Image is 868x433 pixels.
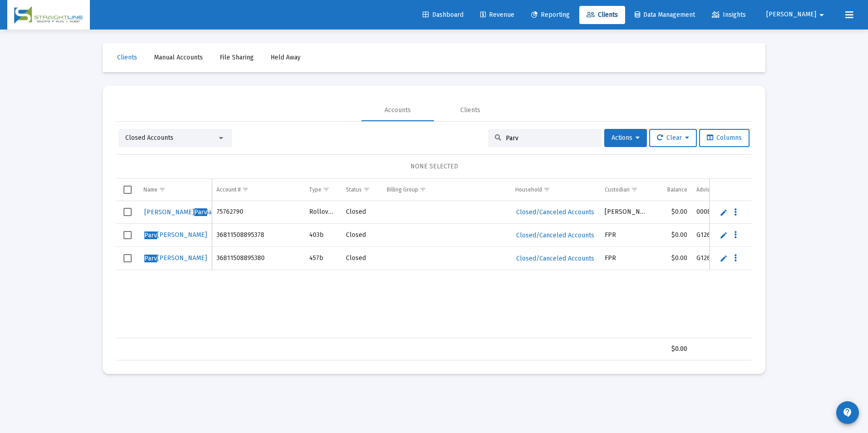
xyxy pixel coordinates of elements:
[212,179,305,201] td: Column Account #
[305,179,341,201] td: Column Type
[144,254,207,262] span: [PERSON_NAME]
[600,247,652,270] td: FPR
[720,254,728,262] a: Edit
[543,186,550,193] span: Show filter options for column 'Household'
[143,228,208,242] a: Parv[PERSON_NAME]
[123,231,132,239] div: Select row
[506,134,595,142] input: Search
[515,186,542,193] div: Household
[692,201,746,224] td: 0008400848
[696,186,729,193] div: Advisor Code
[212,201,305,224] td: 75762790
[271,54,301,61] span: Held Away
[755,5,838,24] button: [PERSON_NAME]
[699,129,750,147] button: Columns
[341,179,383,201] td: Column Status
[635,11,695,19] span: Data Management
[816,6,827,24] mat-icon: arrow_drop_down
[705,6,753,24] a: Insights
[600,224,652,247] td: FPR
[587,11,618,19] span: Clients
[309,186,321,193] div: Type
[515,252,595,265] a: Closed/Canceled Accounts
[480,11,514,19] span: Revenue
[123,186,132,194] div: Select all
[143,186,158,193] div: Name
[516,255,594,262] span: Closed/Canceled Accounts
[692,179,746,201] td: Column Advisor Code
[385,106,411,115] div: Accounts
[220,54,254,61] span: File Sharing
[652,224,692,247] td: $0.00
[600,179,652,201] td: Column Custodian
[143,206,225,219] a: [PERSON_NAME]Parviainen
[144,208,224,216] span: [PERSON_NAME] iainen
[419,186,426,193] span: Show filter options for column 'Billing Group'
[511,179,600,201] td: Column Household
[123,208,132,216] div: Select row
[423,11,464,19] span: Dashboard
[649,129,697,147] button: Clear
[460,106,480,115] div: Clients
[600,201,652,224] td: [PERSON_NAME]
[139,179,212,201] td: Column Name
[766,11,816,19] span: [PERSON_NAME]
[524,6,577,24] a: Reporting
[305,247,341,270] td: 457b
[116,179,752,360] div: Data grid
[720,208,728,216] a: Edit
[516,231,594,239] span: Closed/Canceled Accounts
[363,186,370,193] span: Show filter options for column 'Status'
[242,186,249,193] span: Show filter options for column 'Account #'
[515,206,595,219] a: Closed/Canceled Accounts
[516,208,594,216] span: Closed/Canceled Accounts
[531,11,570,19] span: Reporting
[305,201,341,224] td: Rollover IRA
[217,186,241,193] div: Account #
[667,186,687,193] div: Balance
[382,179,511,201] td: Column Billing Group
[154,54,203,61] span: Manual Accounts
[346,207,378,216] div: Closed
[323,186,330,193] span: Show filter options for column 'Type'
[657,134,689,142] span: Clear
[415,6,471,24] a: Dashboard
[473,6,522,24] a: Revenue
[652,179,692,201] td: Column Balance
[346,186,362,193] div: Status
[263,49,308,67] a: Held Away
[387,186,418,193] div: Billing Group
[123,162,745,171] div: NONE SELECTED
[212,49,261,67] a: File Sharing
[579,6,625,24] a: Clients
[144,231,207,239] span: [PERSON_NAME]
[612,134,640,142] span: Actions
[123,254,132,262] div: Select row
[14,6,83,24] img: Dashboard
[143,251,208,265] a: Parv[PERSON_NAME]
[631,186,638,193] span: Show filter options for column 'Custodian'
[159,186,166,193] span: Show filter options for column 'Name'
[346,254,378,263] div: Closed
[117,54,137,61] span: Clients
[346,231,378,240] div: Closed
[604,129,647,147] button: Actions
[144,231,157,239] span: Parv
[194,208,207,216] span: Parv
[627,6,702,24] a: Data Management
[147,49,210,67] a: Manual Accounts
[110,49,144,67] a: Clients
[712,11,746,19] span: Insights
[652,201,692,224] td: $0.00
[842,407,853,418] mat-icon: contact_support
[652,247,692,270] td: $0.00
[692,247,746,270] td: G12641046
[212,224,305,247] td: 36811508895378
[720,231,728,239] a: Edit
[515,229,595,242] a: Closed/Canceled Accounts
[605,186,630,193] div: Custodian
[212,247,305,270] td: 36811508895380
[305,224,341,247] td: 403b
[657,344,687,354] div: $0.00
[125,134,173,142] span: Closed Accounts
